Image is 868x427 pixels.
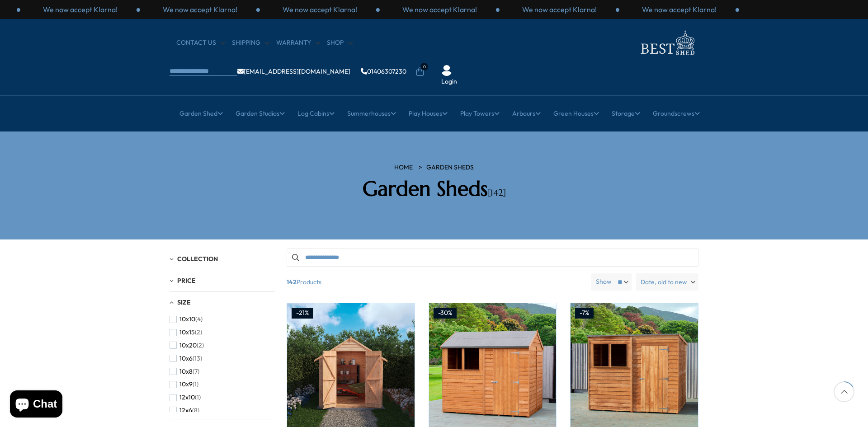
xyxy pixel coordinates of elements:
[177,277,196,285] span: Price
[179,394,195,401] span: 12x10
[276,38,320,47] a: Warranty
[500,5,619,14] div: 2 / 3
[179,102,223,125] a: Garden Shed
[179,328,195,336] span: 10x15
[170,352,202,365] button: 10x6
[177,255,218,263] span: Collection
[170,391,201,404] button: 12x10
[170,365,199,378] button: 10x8
[179,355,193,362] span: 10x6
[195,328,202,336] span: (2)
[43,5,118,14] p: We now accept Klarna!
[170,326,202,339] button: 10x15
[441,77,457,86] a: Login
[596,277,612,286] label: Show
[179,368,193,375] span: 10x8
[179,380,193,388] span: 10x9
[260,5,380,14] div: 3 / 3
[612,102,640,125] a: Storage
[176,38,225,47] a: CONTACT US
[287,273,297,291] b: 142
[192,407,199,414] span: (8)
[195,315,203,323] span: (4)
[177,298,191,306] span: Size
[420,63,428,70] span: 0
[642,5,717,14] p: We now accept Klarna!
[237,68,350,75] a: [EMAIL_ADDRESS][DOMAIN_NAME]
[195,394,201,401] span: (1)
[287,249,698,267] input: Search products
[402,5,477,14] p: We now accept Klarna!
[20,5,140,14] div: 1 / 3
[635,28,698,57] img: logo
[553,102,599,125] a: Green Houses
[292,308,313,319] div: -21%
[7,390,65,420] inbox-online-store-chat: Shopify online store chat
[232,38,269,47] a: Shipping
[179,407,192,414] span: 12x6
[619,5,739,14] div: 3 / 3
[441,65,452,76] img: User Icon
[170,339,204,352] button: 10x20
[297,102,335,125] a: Log Cabins
[193,380,198,388] span: (1)
[522,5,597,14] p: We now accept Klarna!
[512,102,541,125] a: Arbours
[409,102,448,125] a: Play Houses
[653,102,700,125] a: Groundscrews
[641,273,687,291] span: Date, old to new
[347,102,396,125] a: Summerhouses
[327,38,353,47] a: Shop
[179,342,197,349] span: 10x20
[170,378,198,391] button: 10x9
[170,313,203,326] button: 10x10
[434,308,457,319] div: -30%
[305,177,563,201] h2: Garden Sheds
[170,404,199,417] button: 12x6
[380,5,500,14] div: 1 / 3
[179,315,195,323] span: 10x10
[426,163,474,172] a: Garden Sheds
[197,342,204,349] span: (2)
[283,273,588,291] span: Products
[283,5,357,14] p: We now accept Klarna!
[460,102,500,125] a: Play Towers
[575,308,594,319] div: -7%
[163,5,237,14] p: We now accept Klarna!
[415,67,425,76] a: 0
[140,5,260,14] div: 2 / 3
[236,102,285,125] a: Garden Studios
[394,163,413,172] a: HOME
[361,68,406,75] a: 01406307230
[193,368,199,375] span: (7)
[636,273,698,291] label: Date, old to new
[488,187,506,198] span: [142]
[193,355,202,362] span: (13)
